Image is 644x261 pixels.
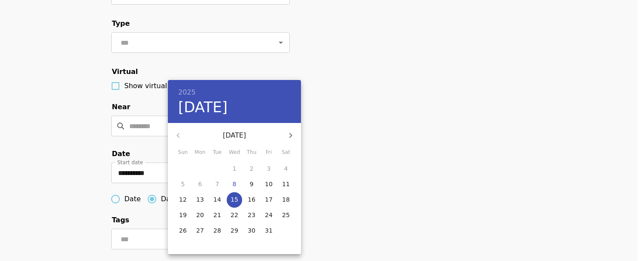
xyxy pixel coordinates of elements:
p: 15 [231,195,238,204]
p: 25 [282,211,290,219]
button: 13 [192,192,208,208]
span: Tue [210,148,225,157]
button: 18 [278,192,294,208]
p: 31 [265,226,273,235]
p: 17 [265,195,273,204]
button: 25 [278,208,294,223]
p: 28 [213,226,221,235]
span: Sun [175,148,191,157]
p: 13 [196,195,204,204]
button: 21 [210,208,225,223]
button: 17 [261,192,276,208]
p: 18 [282,195,290,204]
p: 16 [248,195,255,204]
p: 14 [213,195,221,204]
span: Thu [244,148,259,157]
button: 24 [261,208,276,223]
p: 22 [231,211,238,219]
button: 9 [244,177,259,192]
p: 26 [179,226,187,235]
button: 29 [227,223,242,239]
p: 20 [196,211,204,219]
span: Mon [192,148,208,157]
button: 14 [210,192,225,208]
button: 2025 [178,86,196,98]
button: 8 [227,177,242,192]
button: 30 [244,223,259,239]
button: 27 [192,223,208,239]
p: 9 [250,180,254,188]
span: Wed [227,148,242,157]
p: 30 [248,226,255,235]
button: 31 [261,223,276,239]
button: 12 [175,192,191,208]
button: 26 [175,223,191,239]
p: 8 [233,180,237,188]
p: 29 [231,226,238,235]
button: 19 [175,208,191,223]
p: 23 [248,211,255,219]
button: 22 [227,208,242,223]
button: 16 [244,192,259,208]
p: 24 [265,211,273,219]
button: 23 [244,208,259,223]
span: Sat [278,148,294,157]
p: 27 [196,226,204,235]
p: 19 [179,211,187,219]
p: 21 [213,211,221,219]
p: 12 [179,195,187,204]
button: [DATE] [178,98,228,117]
button: 10 [261,177,276,192]
button: 15 [227,192,242,208]
span: Fri [261,148,276,157]
button: 20 [192,208,208,223]
p: 11 [282,180,290,188]
p: 10 [265,180,273,188]
p: [DATE] [188,130,280,141]
button: 11 [278,177,294,192]
button: 28 [210,223,225,239]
